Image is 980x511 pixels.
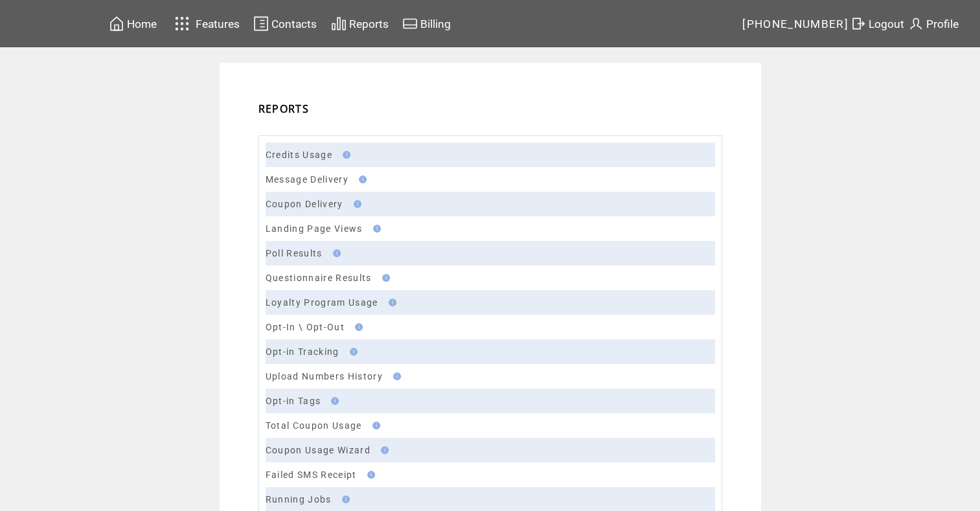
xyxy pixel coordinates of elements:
[346,348,358,356] img: help.gif
[266,470,357,480] a: Failed SMS Receipt
[742,17,849,30] span: [PHONE_NUMBER]
[329,14,391,34] a: Reports
[849,14,906,34] a: Logout
[266,371,383,381] a: Upload Numbers History
[869,17,904,30] span: Logout
[338,495,350,503] img: help.gif
[385,299,396,306] img: help.gif
[329,249,341,257] img: help.gif
[253,16,269,32] img: contacts.svg
[266,396,321,406] a: Opt-in Tags
[266,248,323,258] a: Poll Results
[400,14,453,34] a: Billing
[377,446,389,454] img: help.gif
[196,17,240,30] span: Features
[266,150,332,160] a: Credits Usage
[351,323,363,331] img: help.gif
[908,16,924,32] img: profile.svg
[271,17,317,30] span: Contacts
[389,372,401,380] img: help.gif
[266,199,343,209] a: Coupon Delivery
[349,17,389,30] span: Reports
[420,17,451,30] span: Billing
[107,14,159,34] a: Home
[266,346,339,357] a: Opt-in Tracking
[350,200,361,208] img: help.gif
[266,494,332,505] a: Running Jobs
[266,174,348,185] a: Message Delivery
[266,297,378,308] a: Loyalty Program Usage
[339,151,350,159] img: help.gif
[251,14,319,34] a: Contacts
[266,420,362,431] a: Total Coupon Usage
[369,422,380,429] img: help.gif
[109,16,124,32] img: home.svg
[331,16,347,32] img: chart.svg
[906,14,961,34] a: Profile
[171,13,194,34] img: features.svg
[266,223,363,234] a: Landing Page Views
[266,273,372,283] a: Questionnaire Results
[258,102,309,116] span: REPORTS
[355,176,367,183] img: help.gif
[266,322,345,332] a: Opt-In \ Opt-Out
[266,445,370,455] a: Coupon Usage Wizard
[378,274,390,282] img: help.gif
[327,397,339,405] img: help.gif
[127,17,157,30] span: Home
[369,225,381,233] img: help.gif
[169,11,242,36] a: Features
[402,16,418,32] img: creidtcard.svg
[850,16,866,32] img: exit.svg
[363,471,375,479] img: help.gif
[926,17,959,30] span: Profile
